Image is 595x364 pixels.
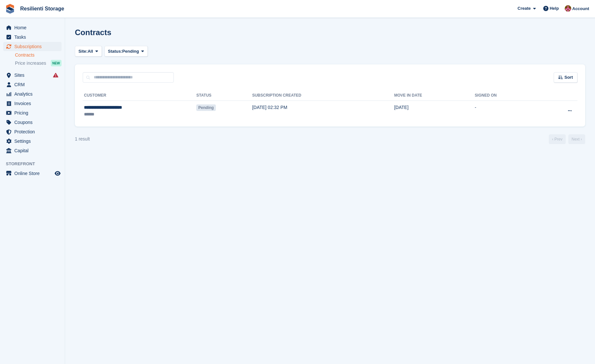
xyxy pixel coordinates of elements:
img: stora-icon-8386f47178a22dfd0bd8f6a31ec36ba5ce8667c1dd55bd0f319d3a0aa187defe.svg [5,4,15,14]
span: Subscriptions [14,42,53,51]
img: Kerrie Whiteley [565,5,571,12]
a: menu [3,23,62,32]
span: Settings [14,137,53,146]
td: [DATE] 02:32 PM [252,101,394,121]
nav: Page [547,134,587,144]
span: Analytics [14,89,53,99]
span: Pending [122,48,139,55]
span: Tasks [14,33,53,42]
a: menu [3,71,62,80]
a: Previous [549,134,566,144]
td: - [475,101,538,121]
span: Sites [14,71,53,80]
a: menu [3,80,62,89]
a: Contracts [15,52,62,58]
th: Move in date [394,90,475,101]
span: All [88,48,93,55]
a: Price increases NEW [15,60,62,67]
span: Protection [14,127,53,136]
i: Smart entry sync failures have occurred [53,73,58,78]
button: Status: Pending [104,46,148,57]
span: Help [550,5,559,12]
a: Next [568,134,585,144]
a: menu [3,146,62,155]
span: Online Store [14,169,53,178]
span: Price increases [15,60,46,66]
span: Account [572,6,589,12]
h1: Contracts [75,28,111,37]
span: Storefront [6,161,65,167]
span: Site: [78,48,88,55]
td: [DATE] [394,101,475,121]
div: NEW [51,60,62,66]
a: menu [3,118,62,127]
a: Preview store [54,169,62,177]
a: menu [3,99,62,108]
th: Signed on [475,90,538,101]
a: menu [3,108,62,117]
span: CRM [14,80,53,89]
span: Pricing [14,108,53,117]
span: Coupons [14,118,53,127]
a: menu [3,127,62,136]
span: Status: [108,48,122,55]
a: menu [3,169,62,178]
th: Subscription created [252,90,394,101]
span: Create [518,5,531,12]
span: Pending [196,104,215,111]
div: 1 result [75,136,90,142]
th: Customer [83,90,196,101]
button: Site: All [75,46,102,57]
a: menu [3,89,62,99]
th: Status [196,90,252,101]
span: Sort [564,74,573,81]
span: Invoices [14,99,53,108]
a: Resilienti Storage [18,3,67,14]
a: menu [3,33,62,42]
a: menu [3,137,62,146]
span: Home [14,23,53,32]
span: Capital [14,146,53,155]
a: menu [3,42,62,51]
